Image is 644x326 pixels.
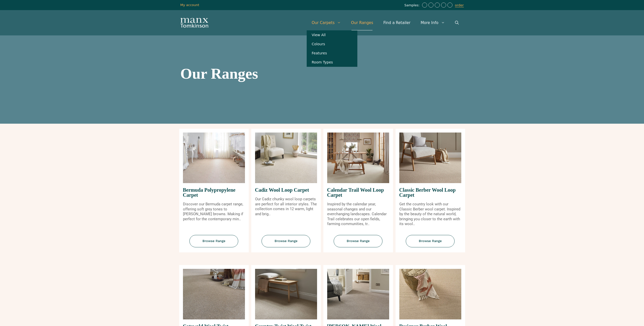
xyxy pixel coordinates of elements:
span: Samples: [404,3,421,8]
a: Features [307,49,357,58]
a: Browse Range [179,235,249,252]
p: Get the country look with our Classic Berber wool carpet. Inspired by the beauty of the natural w... [399,202,461,227]
img: Country Twist Wool Twist Carpet [255,269,317,319]
img: Bermuda Polypropylene Carpet [183,133,245,183]
h1: Our Ranges [180,66,464,81]
img: Craven Wool Twist Carpet [327,269,389,319]
span: Classic Berber Wool Loop Carpet [399,183,461,202]
a: order [455,3,464,7]
p: Our Cadiz chunky wool loop carpets are perfect for all interior styles. The collection comes in 1... [255,197,317,216]
a: My account [180,3,199,7]
span: Browse Range [334,235,383,247]
p: Discover our Bermuda carpet range, offering soft grey tones to [PERSON_NAME] browns. Making if pe... [183,202,245,222]
a: Browse Range [323,235,393,252]
a: Room Types [307,58,357,67]
a: Open Search Bar [450,15,464,30]
img: Manx Tomkinson [180,18,208,28]
span: Browse Range [262,235,310,247]
span: Bermuda Polypropylene Carpet [183,183,245,202]
a: Browse Range [251,235,321,252]
span: Calendar Trail Wool Loop Carpet [327,183,389,202]
img: Cotswold Wool Twist Carpet [183,269,245,319]
a: Find a Retailer [378,15,416,30]
span: Browse Range [406,235,455,247]
nav: Primary [307,15,464,30]
img: Cadiz Wool Loop Carpet [255,133,317,183]
a: Browse Range [396,235,465,252]
span: Cadiz Wool Loop Carpet [255,183,317,197]
a: Our Ranges [346,15,378,30]
img: Calendar Trail Wool Loop Carpet [327,133,389,183]
p: Inspired by the calendar year, seasonal changes and our everchanging landscapes. Calendar Trail c... [327,202,389,227]
a: Our Carpets [307,15,346,30]
span: Browse Range [190,235,238,247]
img: Classic Berber Wool Loop Carpet [399,133,461,183]
a: More Info [416,15,450,30]
a: Colours [307,39,357,49]
a: View All [307,30,357,39]
img: Designer Berber Wool Carpet [399,269,461,319]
